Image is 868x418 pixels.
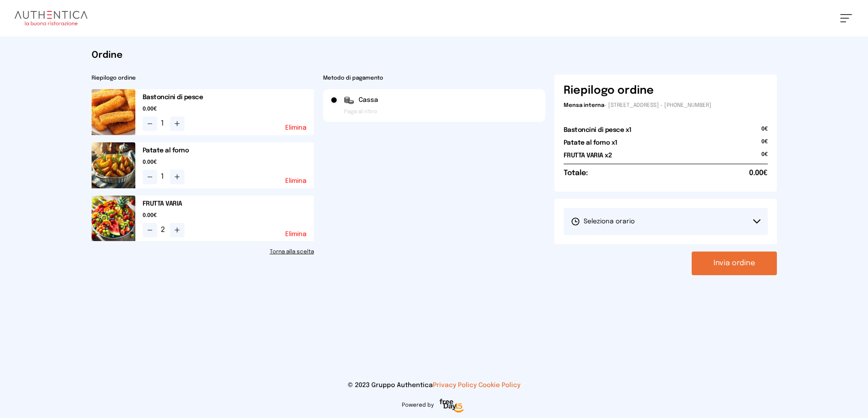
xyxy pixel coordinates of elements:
[92,196,135,242] img: media
[692,252,777,275] button: Invia ordine
[564,168,588,179] h6: Totale:
[564,208,768,235] button: Seleziona orario
[143,106,314,113] span: 0.00€
[571,217,635,226] span: Seleziona orario
[92,49,777,62] h1: Ordine
[761,138,768,151] span: 0€
[402,402,434,409] span: Powered by
[15,381,853,390] p: © 2023 Gruppo Authentica
[433,382,477,388] a: Privacy Policy
[92,89,135,135] img: media
[161,171,166,182] span: 1
[143,146,314,155] h2: Patate al forno
[344,108,377,116] span: Paga al ritiro
[143,212,314,219] span: 0.00€
[359,96,378,105] span: Cassa
[143,199,314,208] h2: FRUTTA VARIA
[437,397,466,415] img: logo-freeday.3e08031.png
[564,102,768,109] p: - [STREET_ADDRESS] - [PHONE_NUMBER]
[92,248,314,256] a: Torna alla scelta
[143,93,314,102] h2: Bastoncini di pesce
[285,125,307,131] button: Elimina
[285,178,307,184] button: Elimina
[15,11,87,25] img: logo.8f33a47.png
[143,159,314,166] span: 0.00€
[749,168,768,179] span: 0.00€
[564,151,612,160] h2: FRUTTA VARIA x2
[564,84,654,98] h6: Riepilogo ordine
[564,103,604,108] span: Mensa interna
[285,231,307,237] button: Elimina
[761,126,768,138] span: 0€
[323,75,545,82] h2: Metodo di pagamento
[564,126,632,135] h2: Bastoncini di pesce x1
[92,75,314,82] h2: Riepilogo ordine
[478,382,520,388] a: Cookie Policy
[564,138,617,147] h2: Patate al forno x1
[92,142,135,188] img: media
[761,151,768,164] span: 0€
[161,118,166,129] span: 1
[161,225,166,236] span: 2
